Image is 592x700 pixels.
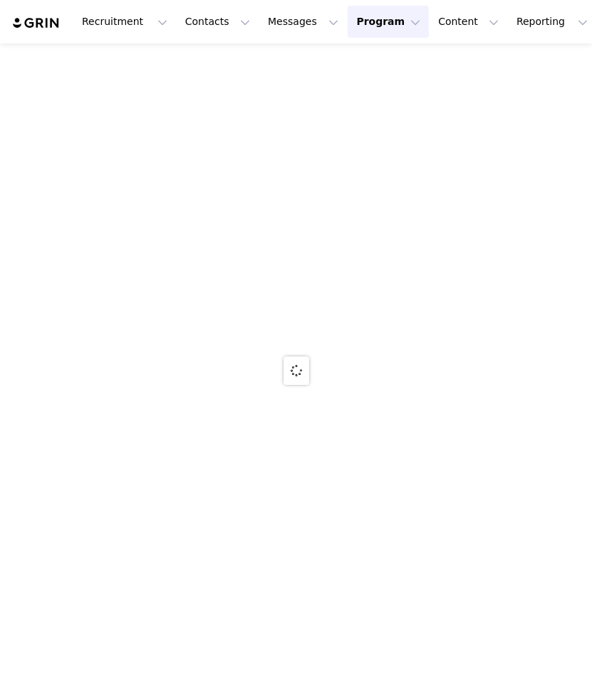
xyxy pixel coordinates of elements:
button: Messages [259,6,347,38]
button: Content [430,6,507,38]
img: grin logo [11,16,61,30]
button: Program [348,6,429,38]
button: Contacts [177,6,259,38]
button: Recruitment [73,6,176,38]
